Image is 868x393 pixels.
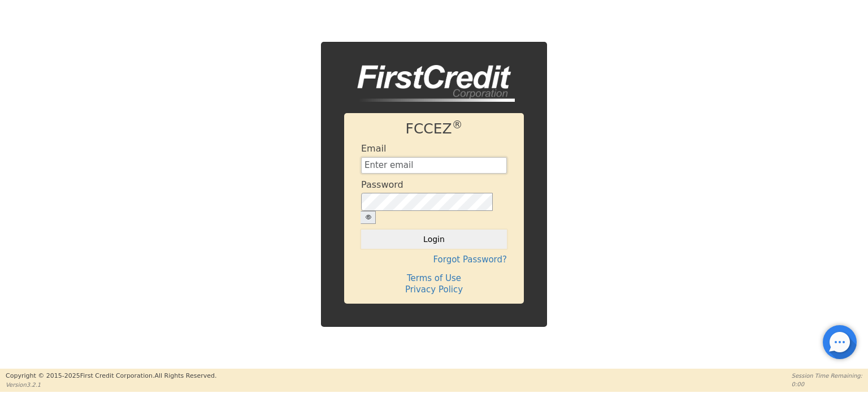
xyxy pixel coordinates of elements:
[361,273,507,283] h4: Terms of Use
[361,193,493,211] input: password
[361,284,507,295] h4: Privacy Policy
[361,179,403,190] h4: Password
[6,372,216,381] p: Copyright © 2015- 2025 First Credit Corporation.
[452,119,463,131] sup: ®
[361,143,386,154] h4: Email
[792,380,862,388] p: 0:00
[361,230,507,249] button: Login
[361,254,507,265] h4: Forgot Password?
[6,381,216,389] p: Version 3.2.1
[154,372,216,379] span: All Rights Reserved.
[361,120,507,137] h1: FCCEZ
[792,372,862,380] p: Session Time Remaining:
[344,65,515,102] img: logo-CMu_cnol.png
[361,157,507,174] input: Enter email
